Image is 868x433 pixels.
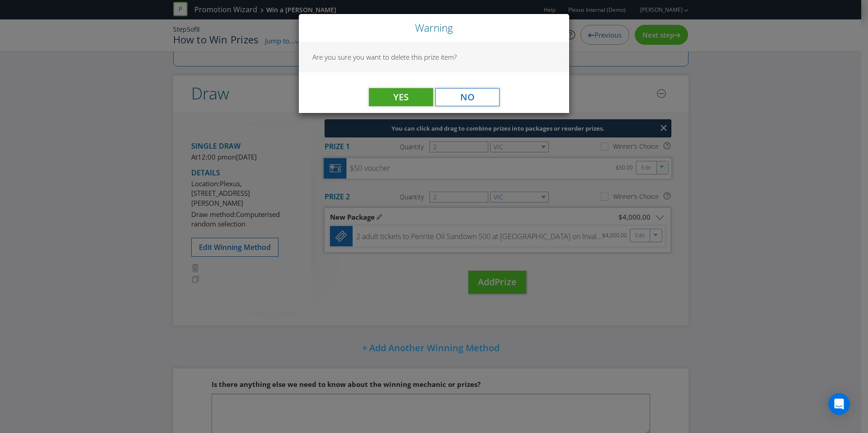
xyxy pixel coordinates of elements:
[299,14,569,42] div: Close
[393,91,409,103] span: Yes
[435,88,500,106] button: No
[369,88,433,106] button: Yes
[299,42,569,72] div: Are you sure you want to delete this prize item?
[828,393,850,415] div: Open Intercom Messenger
[460,91,475,103] span: No
[415,21,453,35] span: Warning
